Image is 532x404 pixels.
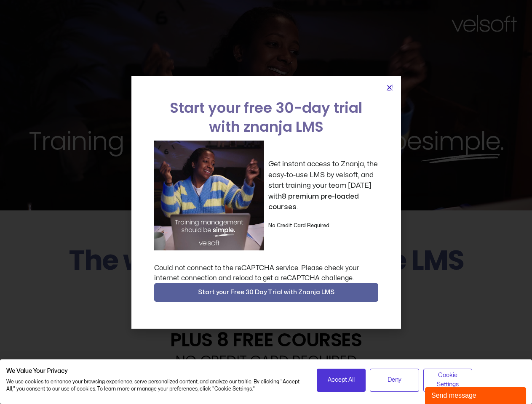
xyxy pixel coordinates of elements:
span: Accept All [328,375,355,385]
div: Could not connect to the reCAPTCHA service. Please check your internet connection and reload to g... [154,263,378,283]
strong: 8 premium pre-loaded courses [268,193,359,211]
span: Cookie Settings [429,371,467,390]
span: Start your Free 30 Day Trial with Znanja LMS [198,287,334,298]
a: Close [386,84,393,90]
iframe: chat widget [425,385,528,404]
img: a woman sitting at her laptop dancing [154,141,264,250]
button: Adjust cookie preferences [423,369,473,392]
strong: No Credit Card Required [268,223,329,228]
p: Get instant access to Znanja, the easy-to-use LMS by velsoft, and start training your team [DATE]... [268,159,378,213]
h2: Start your free 30-day trial with znanja LMS [154,98,378,136]
button: Deny all cookies [370,369,419,392]
h2: We Value Your Privacy [6,367,304,375]
button: Accept all cookies [317,369,366,392]
p: We use cookies to enhance your browsing experience, serve personalized content, and analyze our t... [6,378,304,393]
button: Start your Free 30 Day Trial with Znanja LMS [154,283,378,302]
span: Deny [388,375,401,385]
